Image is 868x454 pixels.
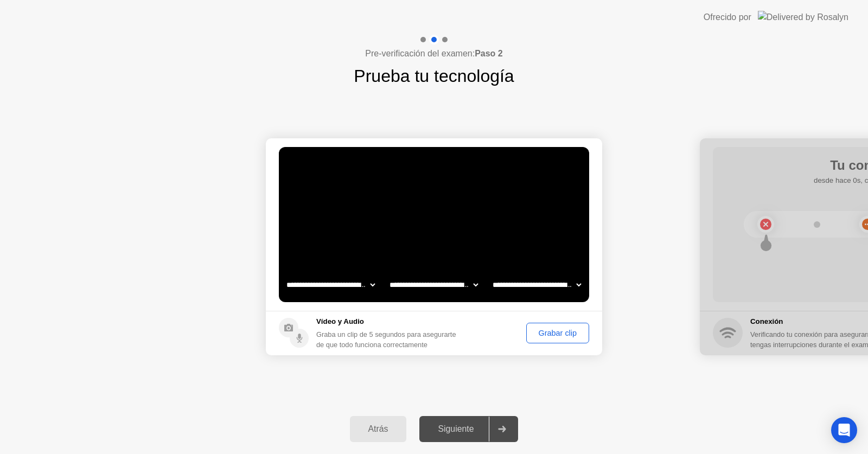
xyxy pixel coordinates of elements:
select: Available speakers [387,274,480,296]
div: Ofrecido por [704,11,751,24]
h4: Pre-verificación del examen: [365,47,502,60]
img: Delivered by Rosalyn [758,11,848,23]
div: Open Intercom Messenger [831,417,857,443]
button: Siguiente [419,416,518,442]
button: Grabar clip [526,323,589,343]
b: Paso 2 [475,49,503,58]
div: Atrás [353,424,404,434]
div: Siguiente [423,424,489,434]
h5: Vídeo y Audio [316,316,461,327]
select: Available cameras [284,274,377,296]
h1: Prueba tu tecnología [354,63,514,89]
select: Available microphones [490,274,583,296]
button: Atrás [350,416,407,442]
div: Grabar clip [530,329,585,337]
div: Graba un clip de 5 segundos para asegurarte de que todo funciona correctamente [316,329,461,350]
